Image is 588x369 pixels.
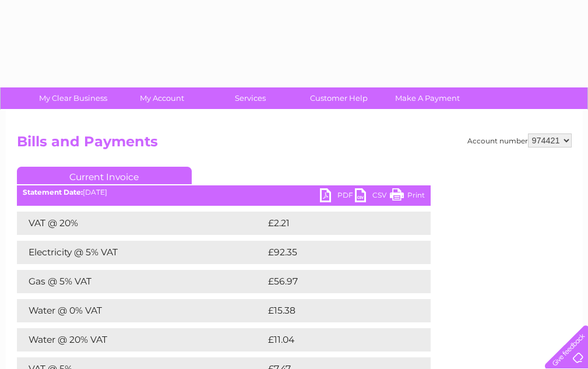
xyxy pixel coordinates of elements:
a: Make A Payment [379,87,476,109]
td: Water @ 20% VAT [17,328,265,352]
a: Print [390,188,425,205]
td: £56.97 [265,270,407,293]
h2: Bills and Payments [17,133,572,156]
a: Current Invoice [17,167,192,184]
a: My Clear Business [25,87,121,109]
a: CSV [355,188,390,205]
td: £92.35 [265,241,407,264]
a: My Account [114,87,210,109]
td: Gas @ 5% VAT [17,270,265,293]
b: Statement Date: [23,188,83,196]
a: Services [202,87,298,109]
td: £2.21 [265,212,402,235]
a: Customer Help [291,87,387,109]
td: £11.04 [265,328,405,352]
td: £15.38 [265,299,406,322]
div: Account number [467,133,572,147]
td: Electricity @ 5% VAT [17,241,265,264]
a: PDF [320,188,355,205]
div: [DATE] [17,188,431,196]
td: Water @ 0% VAT [17,299,265,322]
td: VAT @ 20% [17,212,265,235]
